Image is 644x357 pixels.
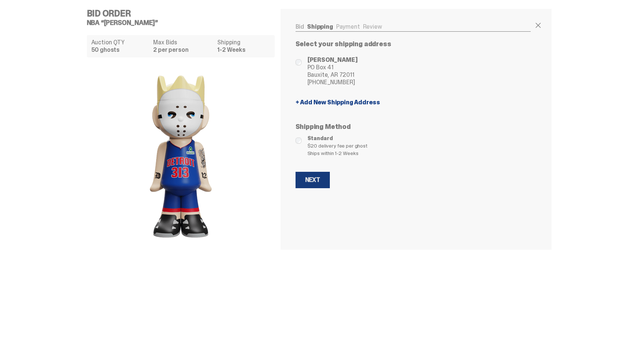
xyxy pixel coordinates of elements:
dd: 1-2 Weeks [217,47,270,53]
p: Shipping Method [296,123,531,130]
span: [PERSON_NAME] [307,56,358,64]
button: Next [296,172,330,188]
img: product image [106,63,255,250]
dt: Auction QTY [91,40,149,45]
a: + Add New Shipping Address [296,99,531,105]
span: [PHONE_NUMBER] [307,79,358,86]
dd: 2 per person [153,47,213,53]
h5: NBA “[PERSON_NAME]” [87,19,281,26]
span: PO Box 41 [307,64,358,71]
span: Standard [307,135,531,142]
h4: Bid Order [87,9,281,18]
dt: Shipping [217,40,270,45]
a: Payment [336,23,360,31]
div: Next [305,177,320,183]
a: Bid [296,23,304,31]
span: Bauxite, AR 72011 [307,71,358,79]
a: Shipping [307,23,333,31]
p: Select your shipping address [296,41,531,47]
span: $20 delivery fee per ghost [307,142,531,149]
dt: Max Bids [153,40,213,45]
dd: 50 ghosts [91,47,149,53]
span: Ships within 1-2 Weeks [307,149,531,157]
